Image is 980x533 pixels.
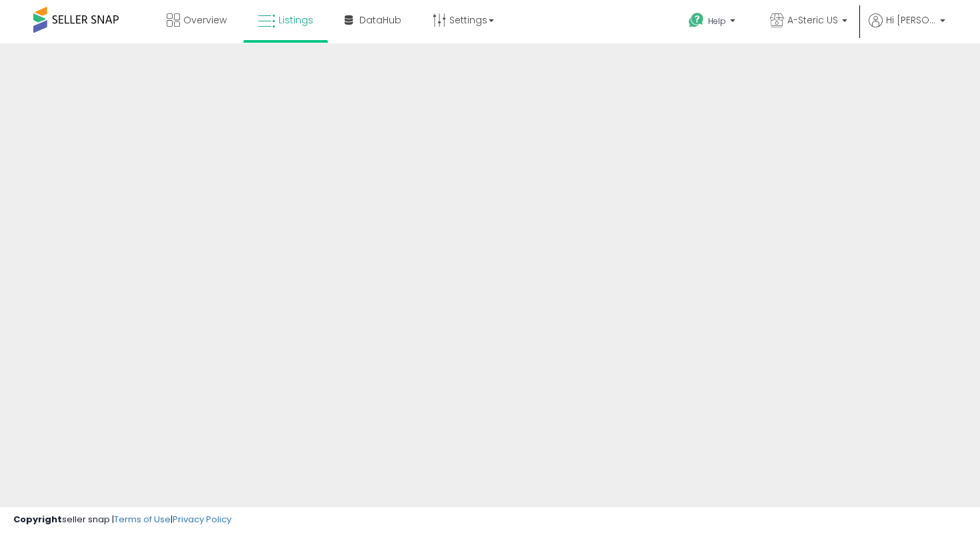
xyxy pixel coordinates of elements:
span: DataHub [359,13,401,27]
span: Overview [183,13,227,27]
i: Get Help [688,12,705,29]
a: Help [678,2,749,43]
span: Hi [PERSON_NAME] [886,13,936,27]
a: Terms of Use [114,513,171,526]
span: A-Steric US [787,13,838,27]
div: seller snap | | [13,514,231,526]
a: Hi [PERSON_NAME] [869,13,945,43]
span: Listings [279,13,313,27]
span: Help [708,15,726,27]
a: Privacy Policy [173,513,231,526]
strong: Copyright [13,513,62,526]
